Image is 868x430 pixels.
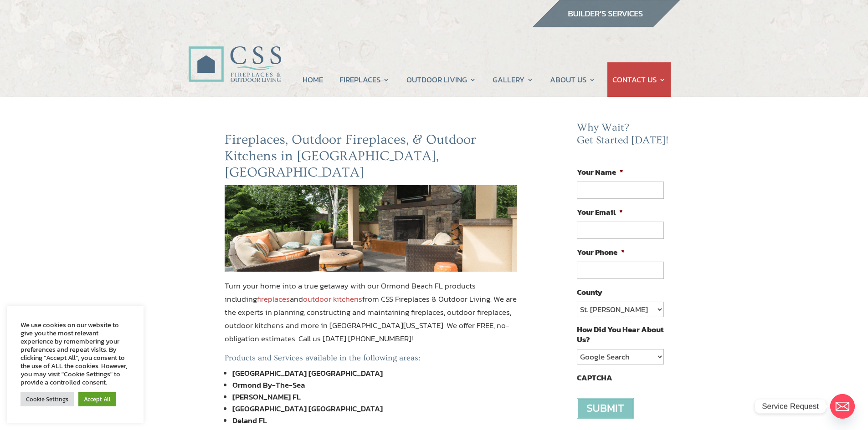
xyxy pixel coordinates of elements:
[577,373,612,383] label: CAPTCHA
[225,132,517,185] h2: Fireplaces, Outdoor Fireplaces, & Outdoor Kitchens in [GEOGRAPHIC_DATA], [GEOGRAPHIC_DATA]
[232,415,517,426] li: Deland FL
[406,62,476,97] a: OUTDOOR LIVING
[830,394,855,419] a: Email
[257,293,290,305] a: fireplaces
[532,19,680,30] a: builder services construction supply
[577,247,625,257] label: Your Phone
[550,62,596,97] a: ABOUT US
[232,403,517,415] li: [GEOGRAPHIC_DATA] [GEOGRAPHIC_DATA]
[339,62,390,97] a: FIREPLACES
[188,21,281,87] img: CSS Fireplaces & Outdoor Living (Formerly Construction Solutions & Supply)- Jacksonville Ormond B...
[577,398,634,419] input: Submit
[21,392,74,406] a: Cookie Settings
[303,293,362,305] a: outdoor kitchens
[21,321,130,386] div: We use cookies on our website to give you the most relevant experience by remembering your prefer...
[577,121,671,151] h2: Why Wait? Get Started [DATE]!
[232,379,517,391] li: Ormond By-The-Sea
[225,279,517,353] p: Turn your home into a true getaway with our Ormond Beach FL products including and from CSS Firep...
[577,324,663,344] label: How Did You Hear About Us?
[577,287,602,297] label: County
[232,367,517,379] li: [GEOGRAPHIC_DATA] [GEOGRAPHIC_DATA]
[493,62,534,97] a: GALLERY
[232,391,517,403] li: [PERSON_NAME] FL
[577,167,623,177] label: Your Name
[303,62,323,97] a: HOME
[225,185,517,272] img: ormond-beach-fl
[78,392,116,406] a: Accept All
[577,207,623,217] label: Your Email
[612,62,666,97] a: CONTACT US
[225,353,517,368] h5: Products and Services available in the following areas:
